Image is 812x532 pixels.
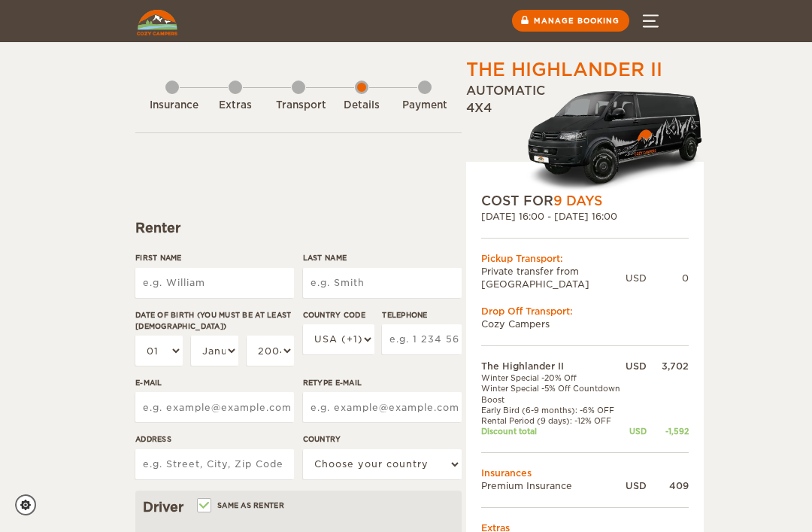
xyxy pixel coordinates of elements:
[481,265,626,290] td: Private transfer from [GEOGRAPHIC_DATA]
[526,87,704,192] img: HighlanderXL.png
[481,318,689,330] td: Cozy Campers
[213,99,258,113] div: Extras
[466,83,704,191] div: Automatic 4x4
[626,479,647,492] div: USD
[276,99,321,113] div: Transport
[135,219,462,237] div: Renter
[198,502,208,512] input: Same as renter
[626,360,647,372] div: USD
[481,372,626,383] td: Winter Special -20% Off
[143,498,454,516] div: Driver
[303,433,462,445] label: Country
[481,415,626,426] td: Rental Period (9 days): -12% OFF
[647,360,689,372] div: 3,702
[481,252,689,265] div: Pickup Transport:
[382,309,462,321] label: Telephone
[135,449,294,479] input: e.g. Street, City, Zip Code
[135,377,294,388] label: E-mail
[626,272,647,284] div: USD
[481,467,689,479] td: Insurances
[303,309,374,321] label: Country Code
[382,324,462,354] input: e.g. 1 234 567 890
[647,479,689,492] div: 409
[626,426,647,436] div: USD
[466,57,662,83] div: The Highlander II
[303,268,462,298] input: e.g. Smith
[135,433,294,445] label: Address
[198,498,284,512] label: Same as renter
[150,99,195,113] div: Insurance
[481,360,626,372] td: The Highlander II
[135,309,294,333] label: Date of birth (You must be at least [DEMOGRAPHIC_DATA])
[135,252,294,263] label: First Name
[303,377,462,388] label: Retype E-mail
[647,272,689,284] div: 0
[481,192,689,210] div: COST FOR
[135,268,294,298] input: e.g. William
[135,392,294,422] input: e.g. example@example.com
[15,494,46,515] a: Cookie settings
[481,426,626,436] td: Discount total
[303,392,462,422] input: e.g. example@example.com
[137,10,177,35] img: Cozy Campers
[339,99,384,113] div: Details
[481,479,626,492] td: Premium Insurance
[481,383,626,405] td: Winter Special -5% Off Countdown Boost
[481,210,689,223] div: [DATE] 16:00 - [DATE] 16:00
[512,10,629,32] a: Manage booking
[647,426,689,436] div: -1,592
[402,99,447,113] div: Payment
[481,405,626,415] td: Early Bird (6-9 months): -6% OFF
[303,252,462,263] label: Last Name
[553,193,602,208] span: 9 Days
[481,305,689,318] div: Drop Off Transport:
